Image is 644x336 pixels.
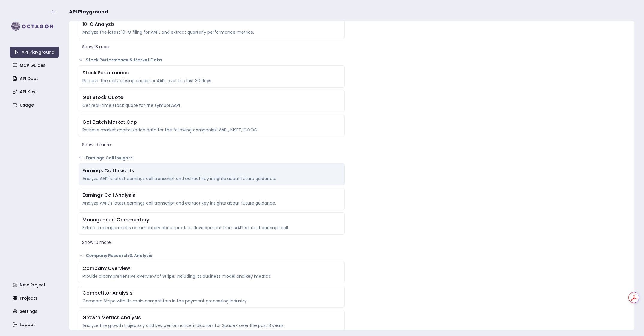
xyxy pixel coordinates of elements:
[82,265,341,272] div: Company Overview
[10,86,60,97] a: API Keys
[79,57,345,63] button: Stock Performance & Market Data
[10,20,59,32] img: logo-rect-yK7x_WSZ.svg
[82,69,341,76] div: Stock Performance
[79,237,345,248] button: Show 10 more
[10,73,60,84] a: API Docs
[79,253,345,259] button: Company Research & Analysis
[82,298,341,304] div: Compare Stripe with its main competitors in the payment processing industry.
[82,78,341,84] div: Retrieve the daily closing prices for AAPL over the last 30 days.
[69,8,108,16] span: API Playground
[79,139,345,150] button: Show 19 more
[82,102,341,108] div: Get real-time stock quote for the symbol AAPL.
[82,167,341,174] div: Earnings Call Insights
[10,293,60,304] a: Projects
[79,41,345,52] button: Show 13 more
[10,100,60,110] a: Usage
[82,200,341,206] div: Analyze AAPL's latest earnings call transcript and extract key insights about future guidance.
[10,306,60,317] a: Settings
[82,175,341,181] div: Analyze AAPL's latest earnings call transcript and extract key insights about future guidance.
[82,94,341,101] div: Get Stock Quote
[82,216,341,223] div: Management Commentary
[82,192,341,199] div: Earnings Call Analysis
[82,127,341,133] div: Retrieve market capitalization data for the following companies: AAPL, MSFT, GOOG.
[82,322,341,328] div: Analyze the growth trajectory and key performance indicators for SpaceX over the past 3 years.
[82,273,341,279] div: Provide a comprehensive overview of Stripe, including its business model and key metrics.
[10,319,60,330] a: Logout
[82,118,341,126] div: Get Batch Market Cap
[10,60,60,71] a: MCP Guides
[82,289,341,297] div: Competitor Analysis
[82,314,341,321] div: Growth Metrics Analysis
[82,225,341,231] div: Extract management's commentary about product development from AAPL's latest earnings call.
[82,21,341,28] div: 10-Q Analysis
[10,47,59,58] a: API Playground
[82,29,341,35] div: Analyze the latest 10-Q filing for AAPL and extract quarterly performance metrics.
[10,280,60,290] a: New Project
[79,155,345,161] button: Earnings Call Insights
